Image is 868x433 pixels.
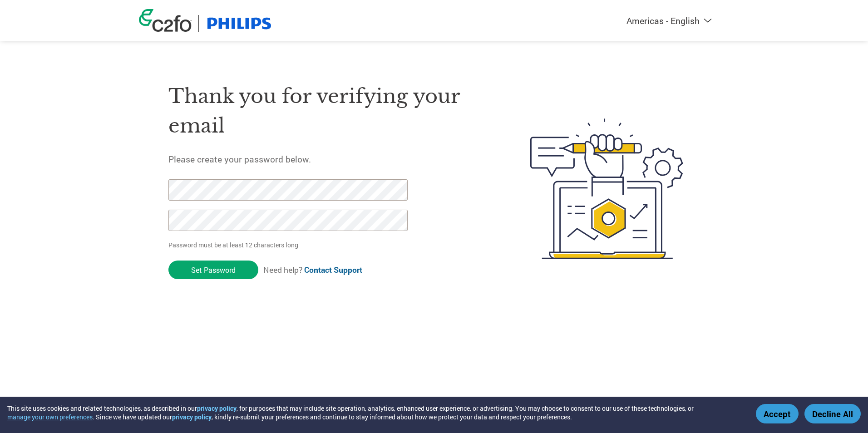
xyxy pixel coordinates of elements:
[514,69,700,309] img: create-password
[756,404,799,423] button: Accept
[7,413,93,421] button: manage your own preferences
[168,240,411,250] p: Password must be at least 12 characters long
[206,15,273,32] img: Philips
[304,265,362,275] a: Contact Support
[263,265,362,275] span: Need help?
[197,404,237,413] a: privacy policy
[168,261,258,279] input: Set Password
[168,153,487,165] h5: Please create your password below.
[172,413,212,421] a: privacy policy
[7,404,743,421] div: This site uses cookies and related technologies, as described in our , for purposes that may incl...
[139,9,192,32] img: c2fo logo
[804,404,861,423] button: Decline All
[168,82,487,140] h1: Thank you for verifying your email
